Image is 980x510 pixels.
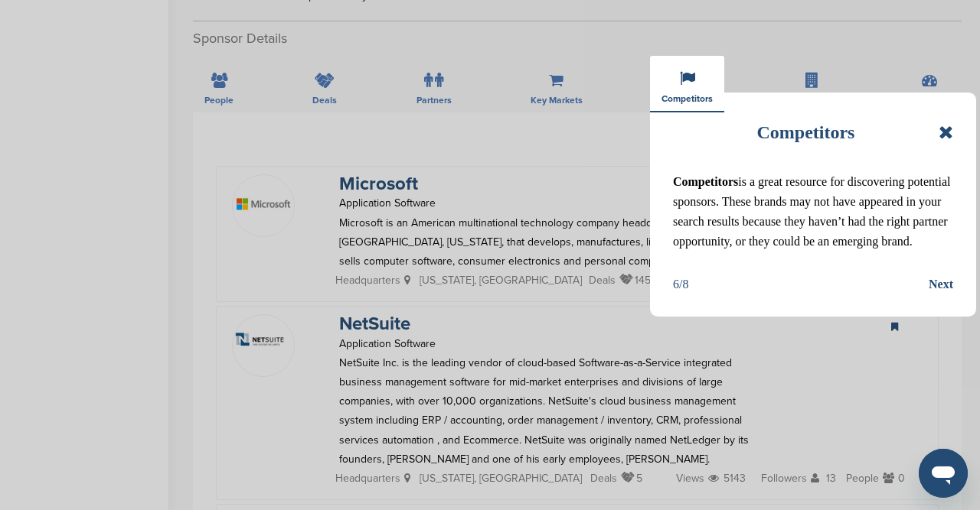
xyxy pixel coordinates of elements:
[756,115,854,149] h1: Competitors
[673,175,738,188] b: Competitors
[673,274,688,294] div: 6/8
[919,449,968,498] iframe: Button to launch messaging window
[673,172,953,252] p: is a great resource for discovering potential sponsors. These brands may not have appeared in you...
[929,274,953,294] button: Next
